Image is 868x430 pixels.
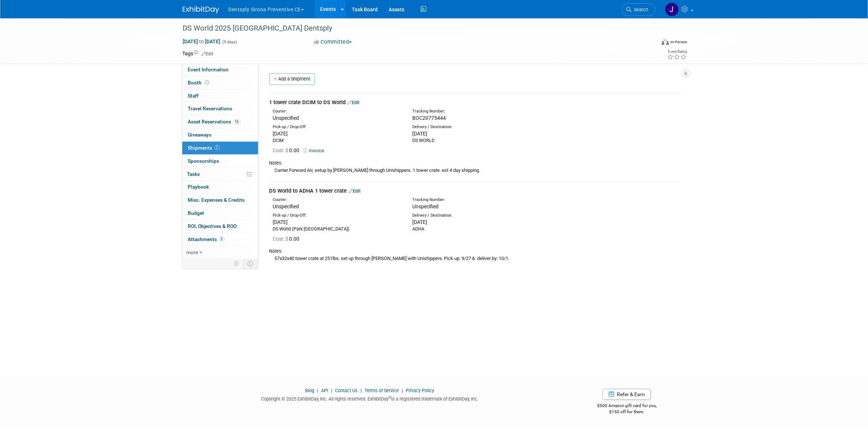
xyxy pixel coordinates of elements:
[183,50,214,57] td: Tags
[188,67,229,72] span: Event Information
[269,187,680,195] div: DS World to ADHA 1 tower crate
[222,40,237,44] span: (5 days)
[568,409,686,415] div: $150 off for them.
[182,155,258,167] a: Sponsorships
[182,181,258,193] a: Playbook
[188,197,245,203] span: Misc. Expenses & Credits
[214,145,220,150] span: 2
[182,168,258,181] a: Tasks
[273,147,303,153] span: 0.00
[365,388,399,393] a: Terms of Service
[329,388,334,393] span: |
[188,210,205,216] span: Budget
[273,218,401,226] div: [DATE]
[662,39,669,45] img: Format-Inperson.png
[665,3,679,16] img: Justin Newborn
[612,38,688,49] div: Event Format
[406,388,434,393] a: Privacy Policy
[182,76,258,89] a: Booth
[321,388,328,393] a: API
[315,388,320,393] span: |
[183,394,557,402] div: Copyright © 2025 ExhibitDay, Inc. All rights reserved. ExhibitDay is a registered trademark of Ex...
[412,124,541,130] div: Delivery / Destination:
[269,160,680,166] div: Notes:
[412,137,541,144] div: DS WORLD
[412,115,446,121] span: BOC20775444
[182,246,258,259] a: more
[269,99,680,106] div: 1 tower crate DCIM to DS World
[231,259,244,268] td: Personalize Event Tab Strip
[273,124,401,130] div: Pick-up / Drop-Off:
[273,203,401,210] div: Unspecified
[204,80,211,85] span: Booth not reserved yet
[187,249,198,255] span: more
[412,218,541,226] div: [DATE]
[305,388,314,393] a: Blog
[188,132,212,138] span: Giveaways
[412,213,541,218] div: Delivery / Destination:
[359,388,363,393] span: |
[568,398,686,415] div: $500 Amazon gift card for you,
[311,38,355,46] button: Committed
[269,166,680,174] div: Carrier Forward AIr, setup by [PERSON_NAME] through Unishippers. 1 tower crate. est 4 day shipping
[304,148,327,153] a: Invoice
[269,248,680,255] div: Notes:
[182,115,258,128] a: Asset Reservations15
[412,197,576,203] div: Tracking Number:
[188,106,233,111] span: Travel Reservations
[622,3,655,16] a: Search
[412,130,541,137] div: [DATE]
[202,51,214,56] a: Edit
[412,109,576,114] div: Tracking Number:
[269,73,315,85] a: Add a Shipment
[182,194,258,206] a: Misc. Expenses & Credits
[389,395,391,399] sup: ®
[335,388,358,393] a: Contact Us
[603,389,651,400] a: Refer & Earn
[670,39,687,45] div: In-Person
[273,213,401,218] div: Pick-up / Drop-Off:
[269,255,680,262] div: 57x32x40 tower crate at 251lbs. set up through [PERSON_NAME] with Unishippers. Pick up: 9/27 & de...
[182,129,258,141] a: Giveaways
[187,171,200,177] span: Tasks
[188,223,237,229] span: ROI, Objectives & ROO
[273,114,401,122] div: Unspecified
[412,226,541,232] div: ADHA
[243,259,258,268] td: Toggle Event Tabs
[182,233,258,246] a: Attachments3
[182,90,258,102] a: Staff
[182,142,258,154] a: Shipments2
[188,145,220,151] span: Shipments
[412,204,439,209] span: Unspecified
[349,188,361,194] a: Edit
[188,80,211,86] span: Booth
[188,119,241,125] span: Asset Reservations
[273,226,401,232] div: DS World (Park [GEOGRAPHIC_DATA])
[273,197,401,203] div: Courier:
[180,22,645,35] div: DS World 2025 [GEOGRAPHIC_DATA] Dentsply
[400,388,405,393] span: |
[182,102,258,115] a: Travel Reservations
[183,38,221,45] span: [DATE] [DATE]
[273,147,289,153] span: Cost: $
[183,6,219,13] img: ExhibitDay
[182,207,258,220] a: Budget
[273,236,289,242] span: Cost: $
[273,236,303,242] span: 0.00
[182,220,258,233] a: ROI, Objectives & ROO
[348,100,360,105] a: Edit
[188,236,225,242] span: Attachments
[182,63,258,76] a: Event Information
[667,50,687,54] div: Event Rating
[273,109,401,114] div: Courier:
[198,39,205,44] span: to
[273,137,401,144] div: DCIM
[273,130,401,137] div: [DATE]
[233,119,241,125] span: 15
[188,93,199,99] span: Staff
[632,7,649,12] span: Search
[188,184,209,190] span: Playbook
[188,158,219,164] span: Sponsorships
[219,236,225,242] span: 3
